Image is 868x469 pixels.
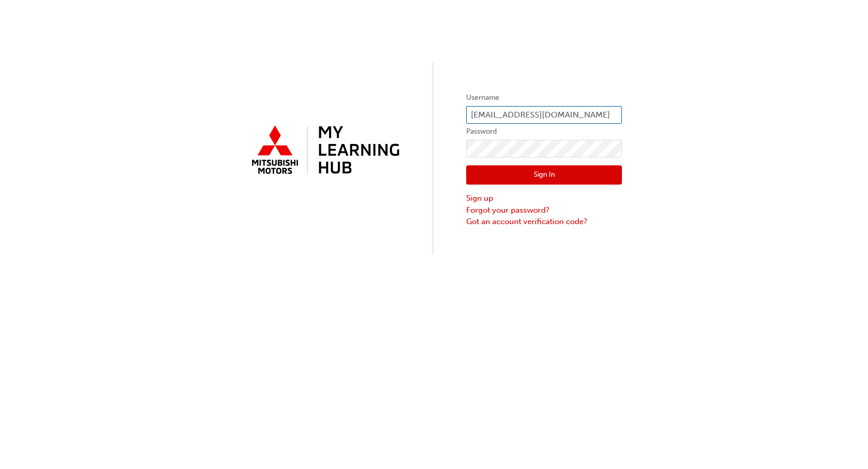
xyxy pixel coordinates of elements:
[466,106,622,124] input: Username
[466,125,622,138] label: Password
[466,192,622,204] a: Sign up
[466,165,622,185] button: Sign In
[466,216,622,228] a: Got an account verification code?
[246,121,402,180] img: mmal
[466,92,622,104] label: Username
[466,204,622,216] a: Forgot your password?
